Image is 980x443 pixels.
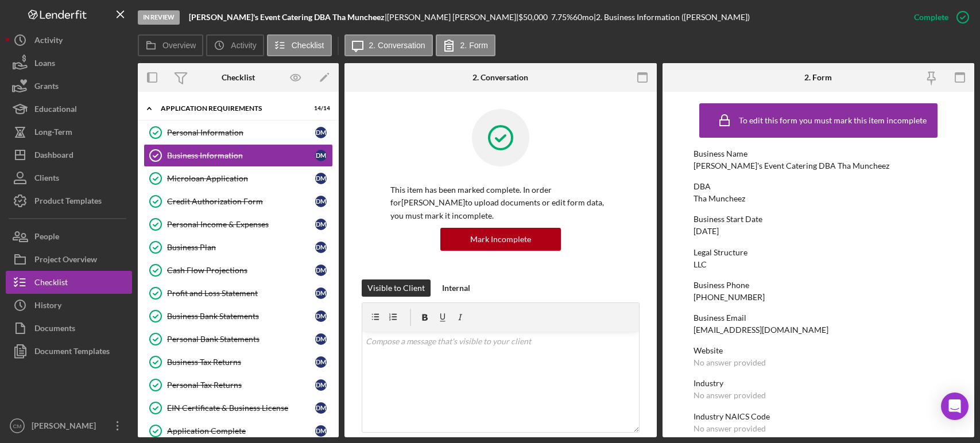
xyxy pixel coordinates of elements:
a: Product Templates [6,189,132,212]
div: Business Information [167,151,315,160]
div: 14 / 14 [309,105,330,112]
button: Complete [902,6,974,29]
div: D M [315,379,327,391]
div: [PERSON_NAME]'s Event Catering DBA Tha Muncheez [694,161,889,170]
button: Activity [206,34,264,56]
div: 2. Form [804,73,832,82]
div: Business Email [694,313,943,322]
div: Website [694,346,943,355]
div: D M [315,127,327,138]
span: $50,000 [518,12,548,22]
button: People [6,225,132,248]
div: Checklist [222,73,255,82]
a: Project Overview [6,248,132,271]
div: D M [315,402,327,414]
div: In Review [138,10,180,25]
div: Personal Bank Statements [167,335,315,344]
div: Mark Incomplete [470,228,531,251]
button: Loans [6,52,132,75]
div: Grants [34,75,59,100]
div: Credit Authorization Form [167,197,315,206]
label: 2. Form [460,41,488,50]
div: Project Overview [34,248,97,274]
label: Activity [231,41,256,50]
div: Educational [34,98,77,123]
button: Overview [138,34,203,56]
a: Credit Authorization FormDM [144,190,333,213]
div: Cash Flow Projections [167,266,315,275]
div: No answer provided [694,424,766,433]
div: | [189,13,387,22]
a: Business Bank StatementsDM [144,305,333,328]
a: Business Tax ReturnsDM [144,351,333,374]
div: D M [315,242,327,253]
a: Cash Flow ProjectionsDM [144,259,333,282]
div: Open Intercom Messenger [941,393,969,420]
div: Industry [694,379,943,388]
a: Educational [6,98,132,121]
button: 2. Conversation [344,34,433,56]
div: Business Tax Returns [167,357,315,367]
div: [EMAIL_ADDRESS][DOMAIN_NAME] [694,325,828,335]
div: Application Complete [167,426,315,436]
a: Checklist [6,271,132,294]
button: Activity [6,29,132,52]
div: D M [315,196,327,207]
div: Personal Income & Expenses [167,220,315,229]
div: Business Start Date [694,215,943,224]
div: [DATE] [694,227,719,236]
a: Personal Tax ReturnsDM [144,374,333,397]
div: [PHONE_NUMBER] [694,293,765,302]
div: Legal Structure [694,248,943,257]
div: D M [315,333,327,345]
div: Business Phone [694,281,943,290]
div: 60 mo [573,13,594,22]
button: Documents [6,317,132,340]
div: Profit and Loss Statement [167,289,315,298]
button: Grants [6,75,132,98]
label: 2. Conversation [369,41,425,50]
div: APPLICATION REQUIREMENTS [161,105,301,112]
div: People [34,225,59,251]
a: Application CompleteDM [144,419,333,442]
div: D M [315,173,327,184]
div: DBA [694,182,943,191]
div: D M [315,425,327,437]
button: Checklist [267,34,332,56]
div: [PERSON_NAME] [PERSON_NAME] | [387,13,518,22]
div: | 2. Business Information ([PERSON_NAME]) [594,13,750,22]
div: Documents [34,317,75,343]
button: History [6,294,132,317]
div: Industry NAICS Code [694,412,943,421]
div: Microloan Application [167,174,315,183]
div: Business Bank Statements [167,312,315,321]
div: D M [315,150,327,161]
div: Business Plan [167,243,315,252]
button: Document Templates [6,340,132,363]
label: Checklist [292,41,324,50]
a: Personal Income & ExpensesDM [144,213,333,236]
div: D M [315,310,327,322]
div: 7.75 % [551,13,573,22]
div: Personal Information [167,128,315,137]
div: D M [315,265,327,276]
button: CM[PERSON_NAME] [6,414,132,437]
div: Long-Term [34,121,72,146]
div: Tha Muncheez [694,194,745,203]
button: Visible to Client [362,279,431,297]
button: Clients [6,166,132,189]
div: Complete [914,6,948,29]
a: Personal Bank StatementsDM [144,328,333,351]
div: Activity [34,29,63,55]
a: Profit and Loss StatementDM [144,282,333,305]
div: [PERSON_NAME] [29,414,103,440]
a: EIN Certificate & Business LicenseDM [144,397,333,419]
div: No answer provided [694,358,766,367]
button: Dashboard [6,143,132,166]
b: [PERSON_NAME]'s Event Catering DBA Tha Muncheez [189,12,385,22]
div: 2. Conversation [472,73,528,82]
